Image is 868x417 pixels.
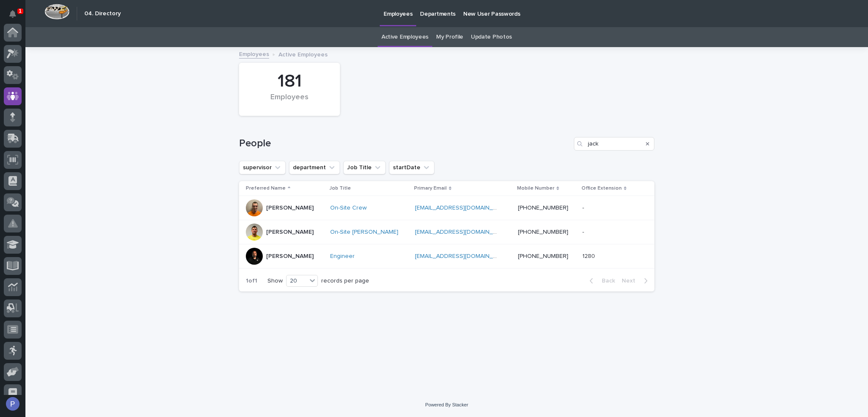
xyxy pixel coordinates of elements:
[518,229,568,235] a: [PHONE_NUMBER]
[246,184,286,193] p: Preferred Name
[381,27,428,47] a: Active Employees
[266,229,314,236] p: [PERSON_NAME]
[266,204,314,212] p: [PERSON_NAME]
[289,161,340,174] button: department
[597,278,615,284] span: Back
[239,161,286,174] button: supervisor
[19,8,22,14] p: 1
[239,196,654,220] tr: [PERSON_NAME]On-Site Crew [EMAIL_ADDRESS][DOMAIN_NAME] [PHONE_NUMBER]--
[330,253,355,260] a: Engineer
[330,229,398,236] a: On-Site [PERSON_NAME]
[471,27,512,47] a: Update Photos
[518,205,568,211] a: [PHONE_NUMBER]
[11,10,22,24] div: Notifications1
[415,205,511,211] a: [EMAIL_ADDRESS][DOMAIN_NAME]
[267,277,283,285] p: Show
[425,402,468,407] a: Powered By Stacker
[287,277,307,285] div: 20
[330,204,367,212] a: On-Site Crew
[574,137,654,151] input: Search
[253,71,325,92] div: 181
[582,203,586,212] p: -
[414,184,447,193] p: Primary Email
[415,229,511,235] a: [EMAIL_ADDRESS][DOMAIN_NAME]
[321,277,369,285] p: records per page
[582,251,597,260] p: 1280
[239,137,570,150] h1: People
[517,184,554,193] p: Mobile Number
[622,278,640,284] span: Next
[518,253,568,259] a: [PHONE_NUMBER]
[239,220,654,244] tr: [PERSON_NAME]On-Site [PERSON_NAME] [EMAIL_ADDRESS][DOMAIN_NAME] [PHONE_NUMBER]--
[239,244,654,269] tr: [PERSON_NAME]Engineer [EMAIL_ADDRESS][DOMAIN_NAME] [PHONE_NUMBER]12801280
[389,161,434,174] button: startDate
[253,93,325,111] div: Employees
[583,277,618,285] button: Back
[436,27,463,47] a: My Profile
[239,49,269,59] a: Employees
[266,253,314,260] p: [PERSON_NAME]
[343,161,386,174] button: Job Title
[618,277,654,285] button: Next
[4,5,22,23] button: Notifications
[415,253,511,259] a: [EMAIL_ADDRESS][DOMAIN_NAME]
[4,395,22,413] button: users-avatar
[45,4,70,20] img: Workspace Logo
[84,10,121,17] h2: 04. Directory
[582,227,586,236] p: -
[581,184,622,193] p: Office Extension
[329,184,351,193] p: Job Title
[278,49,328,59] p: Active Employees
[239,271,264,291] p: 1 of 1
